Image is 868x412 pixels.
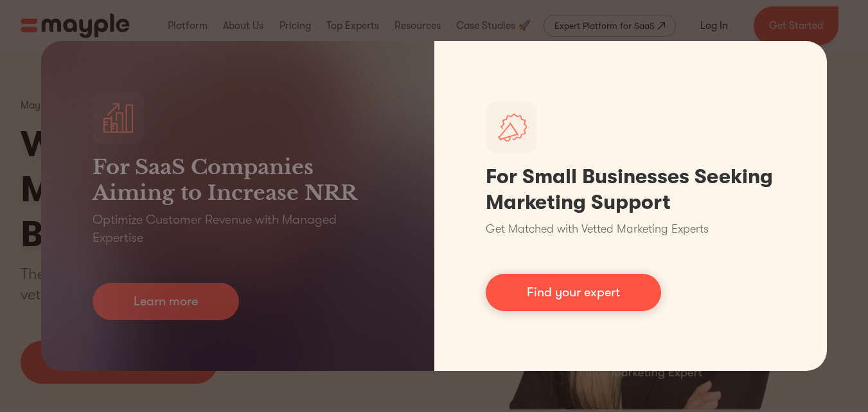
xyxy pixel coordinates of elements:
h1: For Small Businesses Seeking Marketing Support [486,164,776,215]
p: Optimize Customer Revenue with Managed Expertise [93,211,383,247]
a: Learn more [93,283,239,320]
p: Get Matched with Vetted Marketing Experts [486,220,709,238]
h3: For SaaS Companies Aiming to Increase NRR [93,154,383,206]
a: Find your expert [486,274,661,311]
